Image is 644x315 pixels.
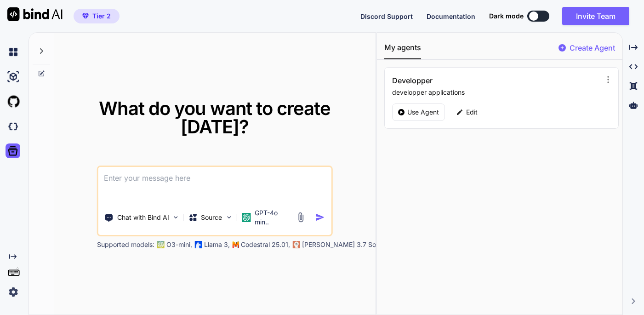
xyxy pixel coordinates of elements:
button: Invite Team [562,7,629,25]
img: Bind AI [7,7,63,21]
p: O3-mini, [166,240,192,249]
button: Documentation [427,11,475,21]
p: GPT-4o min.. [255,208,292,227]
img: ai-studio [6,69,21,85]
img: icon [315,212,325,222]
img: Llama2 [195,241,202,248]
p: Llama 3, [204,240,230,249]
p: Use Agent [407,108,439,117]
img: premium [82,13,89,19]
img: Pick Models [225,213,233,221]
p: Codestral 25.01, [241,240,290,249]
img: attachment [296,212,306,223]
span: What do you want to create [DATE]? [99,97,331,138]
button: premiumTier 2 [74,9,120,23]
button: My agents [384,42,421,59]
img: settings [6,284,21,300]
p: Supported models: [97,240,154,249]
img: chat [6,44,21,60]
img: darkCloudIdeIcon [6,119,21,134]
img: GPT-4 [157,241,165,248]
span: Tier 2 [92,11,111,21]
p: developper applications [392,88,602,97]
p: Source [201,213,222,222]
button: Discord Support [360,11,413,21]
span: Documentation [427,12,475,20]
h3: Developper [392,75,539,86]
img: githubLight [6,94,21,109]
span: Dark mode [489,11,524,21]
p: [PERSON_NAME] 3.7 Sonnet, [302,240,391,249]
span: Discord Support [360,12,413,20]
p: Edit [466,108,478,117]
p: Create Agent [570,42,615,53]
p: Chat with Bind AI [117,213,169,222]
img: claude [293,241,300,248]
img: Pick Tools [172,213,180,221]
img: Mistral-AI [233,241,239,248]
img: GPT-4o mini [242,213,251,222]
